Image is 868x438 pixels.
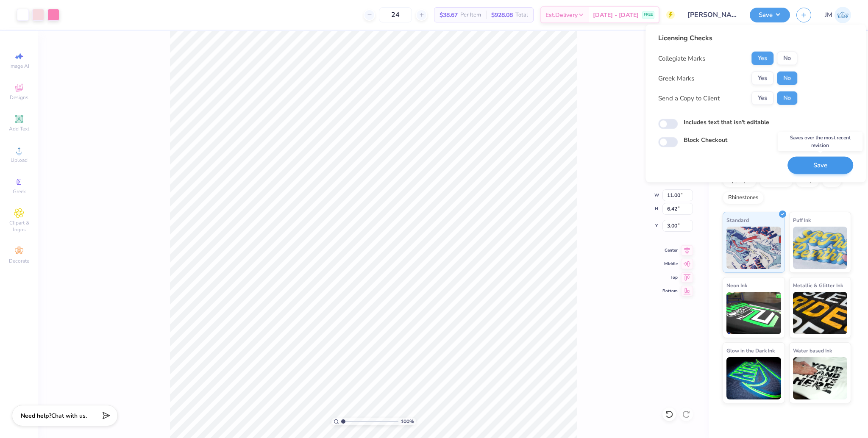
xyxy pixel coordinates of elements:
button: Save [787,157,853,174]
span: Designs [10,94,28,101]
div: Licensing Checks [658,33,797,43]
input: Untitled Design [681,6,743,23]
img: Water based Ink [793,357,848,399]
span: [DATE] - [DATE] [593,11,639,19]
span: Water based Ink [793,346,832,355]
span: Est. Delivery [545,11,578,19]
span: Top [662,274,678,280]
span: Metallic & Glitter Ink [793,281,843,290]
span: Middle [662,261,678,267]
span: $38.67 [440,11,458,19]
img: Puff Ink [793,227,848,269]
button: Yes [751,91,773,105]
span: Glow in the Dark Ink [726,346,775,355]
input: – – [379,7,412,22]
span: Per Item [460,11,481,19]
img: Standard [726,227,781,269]
div: Rhinestones [723,191,764,204]
strong: Need help? [21,412,51,420]
button: Save [750,8,790,22]
div: Collegiate Marks [658,53,705,63]
span: Chat with us. [51,412,87,420]
button: No [777,52,797,65]
img: John Michael Binayas [835,7,851,23]
div: Saves over the most recent revision [778,132,862,151]
span: $928.08 [491,11,513,19]
span: Neon Ink [726,281,747,290]
div: Greek Marks [658,73,694,83]
span: 100 % [401,418,414,425]
img: Neon Ink [726,292,781,334]
span: JM [825,10,832,20]
div: Send a Copy to Client [658,93,720,103]
span: Add Text [9,125,29,132]
span: Standard [726,216,749,225]
span: Upload [11,157,28,164]
span: Puff Ink [793,216,811,225]
label: Includes text that isn't editable [684,118,769,127]
button: No [777,91,797,105]
a: JM [825,7,851,23]
span: Bottom [662,288,678,294]
span: Decorate [9,258,29,264]
span: Clipart & logos [4,219,34,233]
span: FREE [644,12,653,18]
label: Block Checkout [684,136,727,144]
span: Center [662,247,678,253]
span: Image AI [9,63,29,69]
img: Metallic & Glitter Ink [793,292,848,334]
button: Yes [751,72,773,85]
img: Glow in the Dark Ink [726,357,781,399]
button: No [777,72,797,85]
button: Yes [751,52,773,65]
span: Total [515,11,528,19]
span: Greek [13,188,26,195]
